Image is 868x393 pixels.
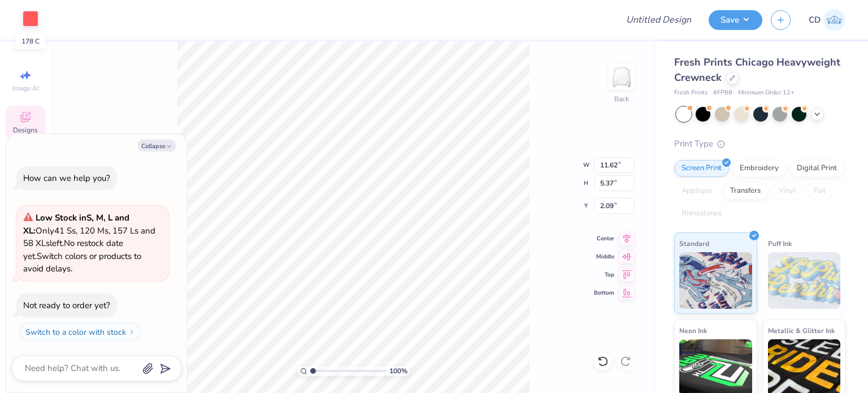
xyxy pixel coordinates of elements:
button: Collapse [138,140,176,152]
div: 178 C [15,33,46,49]
div: Embroidery [732,160,786,177]
span: No restock date yet. [23,237,123,262]
span: Fresh Prints Chicago Heavyweight Crewneck [674,55,840,84]
div: Digital Print [789,160,844,177]
div: Vinyl [771,183,803,200]
img: Back [610,66,633,88]
div: Screen Print [674,160,729,177]
div: Foil [806,183,833,200]
button: Switch to a color with stock [19,323,141,341]
span: Only 41 Ss, 120 Ms, 157 Ls and 58 XLs left. Switch colors or products to avoid delays. [23,212,155,274]
span: 100 % [389,366,407,376]
span: Standard [679,237,709,249]
div: Back [614,94,629,104]
span: Center [594,235,614,243]
img: Standard [679,252,752,309]
span: # FP88 [713,88,732,98]
span: Puff Ink [768,237,792,249]
div: Applique [674,183,719,200]
img: Switch to a color with stock [128,329,135,335]
div: Transfers [723,183,768,200]
span: Minimum Order: 12 + [738,88,795,98]
div: How can we help you? [23,172,110,184]
span: Image AI [12,84,39,93]
span: Top [594,271,614,279]
img: Crishel Dayo Isa [823,9,845,31]
img: Puff Ink [768,252,841,309]
strong: Low Stock in S, M, L and XL : [23,212,129,236]
span: CD [809,14,821,27]
span: Bottom [594,289,614,297]
span: Metallic & Glitter Ink [768,325,835,336]
div: Rhinestones [674,205,729,222]
input: Untitled Design [617,8,700,31]
a: CD [809,9,845,31]
div: Not ready to order yet? [23,300,110,311]
button: Save [709,10,762,30]
span: Middle [594,253,614,261]
span: Fresh Prints [674,88,708,98]
div: Print Type [674,137,845,150]
span: Neon Ink [679,325,707,336]
span: Designs [13,126,38,135]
